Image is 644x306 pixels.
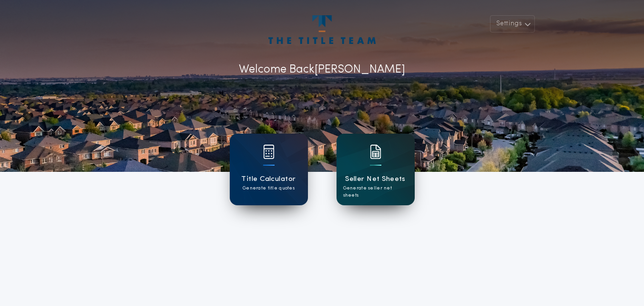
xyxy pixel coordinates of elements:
h1: Title Calculator [241,174,296,185]
img: account-logo [268,15,375,44]
h1: Seller Net Sheets [345,174,406,185]
p: Generate title quotes [243,185,295,192]
img: card icon [263,145,275,159]
a: card iconSeller Net SheetsGenerate seller net sheets [337,134,415,205]
p: Generate seller net sheets [343,185,408,199]
p: Welcome Back [PERSON_NAME] [239,61,405,78]
img: card icon [370,145,381,159]
button: Settings [490,15,535,32]
a: card iconTitle CalculatorGenerate title quotes [230,134,308,205]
